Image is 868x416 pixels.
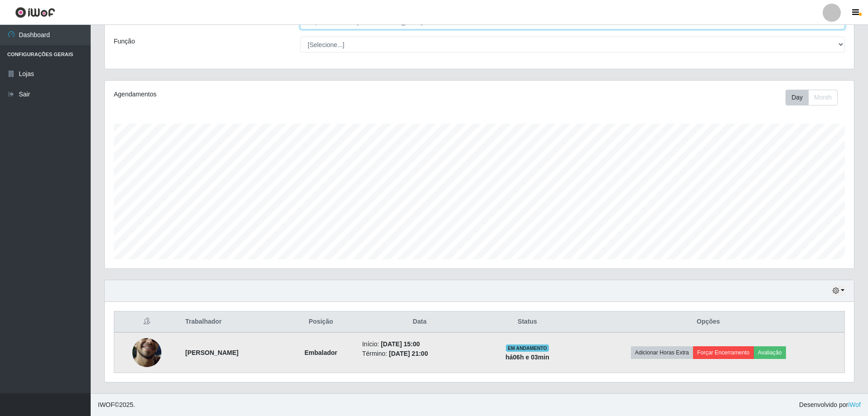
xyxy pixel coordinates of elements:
[483,311,572,333] th: Status
[132,320,161,385] img: 1755034904390.jpeg
[285,311,357,333] th: Posição
[98,401,115,408] span: IWOF
[799,400,861,410] span: Desenvolvido por
[98,400,135,410] span: © 2025 .
[362,339,477,349] li: Início:
[848,401,861,408] a: iWof
[15,7,55,18] img: CoreUI Logo
[381,340,420,348] time: [DATE] 15:00
[808,90,838,105] button: Month
[505,354,549,361] strong: há 06 h e 03 min
[693,346,754,359] button: Forçar Encerramento
[305,349,337,356] strong: Embalador
[631,346,693,359] button: Adicionar Horas Extra
[185,349,238,356] strong: [PERSON_NAME]
[114,37,135,46] label: Função
[786,90,838,105] div: First group
[114,90,411,99] div: Agendamentos
[506,344,549,352] span: EM ANDAMENTO
[572,311,844,333] th: Opções
[754,346,786,359] button: Avaliação
[786,90,809,105] button: Day
[180,311,285,333] th: Trabalhador
[786,90,845,105] div: Toolbar with button groups
[362,349,477,359] li: Término:
[389,350,428,357] time: [DATE] 21:00
[357,311,483,333] th: Data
